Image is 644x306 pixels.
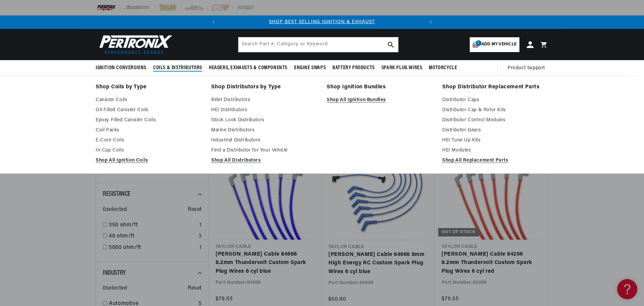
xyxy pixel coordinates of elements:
span: Industry [103,270,126,276]
a: Shop All Ignition Coils [96,157,202,165]
a: Shop Distributors by Type [211,83,317,92]
summary: Motorcycle [425,60,460,76]
a: HEI Tune Up Kits [442,136,548,144]
a: SHOP BEST SELLING IGNITION & EXHAUST [269,19,375,25]
div: 1 [199,221,202,230]
a: Shop All Distributors [211,157,317,165]
button: Translation missing: en.sections.announcements.previous_announcement [207,15,220,29]
slideshow-component: Translation missing: en.sections.announcements.announcement_bar [79,15,565,29]
summary: Spark Plug Wires [378,60,426,76]
span: Spark Plug Wires [381,64,422,72]
span: Ignition Conversions [96,64,146,72]
span: 0 selected [103,206,127,214]
a: Distributor Gears [442,126,548,134]
span: 0 selected [103,284,127,293]
a: Find a Distributor for Your Vehicle [211,146,317,155]
a: In-Cap Coils [96,146,202,155]
span: Coils & Distributors [153,64,202,72]
span: Battery Products [332,64,375,72]
div: 1 [199,244,202,252]
span: Reset [188,284,202,293]
img: Pertronix [96,33,173,56]
input: Search Part #, Category or Keyword [238,37,398,52]
span: Headers, Exhausts & Components [209,64,287,72]
a: [PERSON_NAME] Cable 84266 8.2mm Thundervolt Custom Spark Plug Wires 6 cyl red [442,250,541,276]
a: Stock Look Distributors [211,116,317,124]
span: Engine Swaps [294,64,326,72]
a: 350 ohm/ft [109,221,197,230]
a: Distributor Control Modules [442,116,548,124]
summary: Coils & Distributors [150,60,205,76]
summary: Headers, Exhausts & Components [205,60,291,76]
span: Reset [188,206,202,214]
a: Shop All Replacement Parts [442,157,548,165]
a: 2Add my vehicle [470,37,519,52]
div: 3 [198,232,202,241]
div: Announcement [220,18,424,26]
button: Translation missing: en.sections.announcements.next_announcement [424,15,438,29]
a: HEI Distributors [211,106,317,114]
a: Canister Coils [96,96,202,104]
a: Billet Distributors [211,96,317,104]
span: 2 [476,40,481,46]
span: Add my vehicle [481,41,516,48]
span: Resistance [103,191,131,198]
span: Product Support [508,64,545,72]
a: 5000 ohm/ft [109,244,197,252]
a: Shop Coils by Type [96,83,202,92]
summary: Battery Products [329,60,378,76]
a: Marine Distributors [211,126,317,134]
a: Oil Filled Canister Coils [96,106,202,114]
a: Coil Packs [96,126,202,134]
a: Distributor Caps [442,96,548,104]
a: Epoxy Filled Canister Coils [96,116,202,124]
a: Shop Ignition Bundles [327,83,433,92]
span: Motorcycle [429,64,457,72]
a: [PERSON_NAME] Cable 64666 8mm High Energy RC Custom Spark Plug Wires 6 cyl blue [328,251,428,276]
a: Shop Distributor Replacement Parts [442,83,548,92]
a: Shop All Ignition Bundles [327,96,433,104]
button: search button [383,37,398,52]
div: 1 of 2 [220,18,424,26]
a: [PERSON_NAME] Cable 84666 8.2mm Thundervolt Custom Spark Plug Wires 6 cyl blue [216,250,315,276]
a: HEI Modules [442,146,548,155]
summary: Product Support [508,60,548,76]
a: Industrial Distributors [211,136,317,144]
summary: Ignition Conversions [96,60,150,76]
a: Distributor Cap & Rotor Kits [442,106,548,114]
a: E-Core Coils [96,136,202,144]
a: 40 ohm/ft [109,232,196,241]
summary: Engine Swaps [291,60,329,76]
